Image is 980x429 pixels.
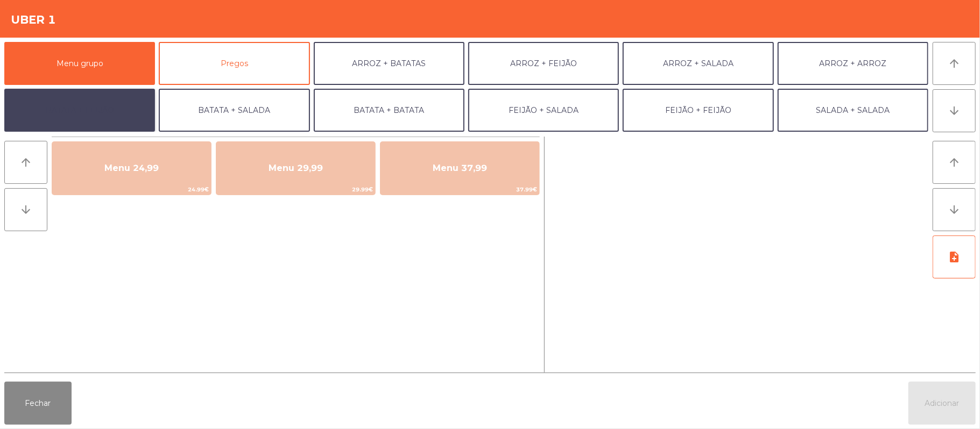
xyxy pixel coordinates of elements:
button: arrow_downward [4,188,47,231]
button: note_add [933,235,976,278]
button: FEIJÃO + FEIJÃO [623,89,773,132]
span: 37.99€ [380,184,539,195]
button: arrow_downward [933,89,976,132]
span: 29.99€ [216,184,375,195]
span: Menu 24,99 [104,163,159,173]
i: arrow_upward [948,156,961,169]
button: arrow_upward [4,141,47,184]
h4: UBER 1 [11,12,56,28]
button: arrow_upward [933,42,976,85]
button: Menu grupo [4,42,155,85]
button: ARROZ + SALADA [623,42,773,85]
button: FEIJÃO + SALADA [468,89,619,132]
button: SALADA + SALADA [778,89,928,132]
span: 24.99€ [52,184,211,195]
button: BATATA + BATATA [314,89,464,132]
i: arrow_downward [948,203,961,216]
span: Menu 37,99 [433,163,487,173]
button: BATATA + FEIJÃO [4,89,155,132]
button: arrow_upward [933,141,976,184]
i: arrow_downward [948,104,961,117]
i: arrow_upward [19,156,32,169]
button: ARROZ + FEIJÃO [468,42,619,85]
i: arrow_upward [948,57,961,70]
span: Menu 29,99 [269,163,323,173]
i: arrow_downward [19,203,32,216]
button: arrow_downward [933,188,976,231]
button: ARROZ + ARROZ [778,42,928,85]
i: note_add [948,251,961,263]
button: ARROZ + BATATAS [314,42,464,85]
button: Fechar [4,382,72,425]
button: BATATA + SALADA [159,89,309,132]
button: Pregos [159,42,309,85]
